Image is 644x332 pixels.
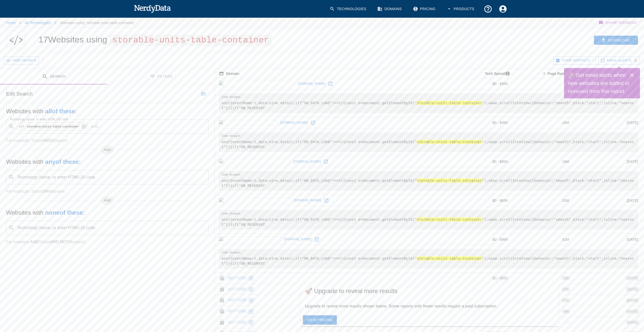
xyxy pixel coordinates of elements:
a: View Pricing [303,315,337,325]
h5: Websites with : [6,107,209,115]
b: OR [42,189,48,193]
p: Websites using "storable-units-table-container" [60,20,135,25]
td: [DATE] [573,156,642,167]
button: Support and Documentation [481,2,495,16]
td: [DATE] [573,117,642,128]
img: a-1ministorage.net icon [219,120,277,125]
button: Products [444,2,479,16]
a: Home [6,21,16,25]
h6: 🚀 Get email alerts when new websites are added or removed from this report. [568,71,630,95]
button: Share Feedback [598,18,638,28]
button: Filters [107,69,215,85]
td: 6M [512,78,573,90]
a: Pricing [410,2,440,16]
td: $0 - $65K [448,195,512,206]
p: Upgrade to reveal more results shown below. Some reports with fewer results require a paid subscr... [305,303,554,309]
td: $0 - $65K [448,156,512,167]
p: For example: Stripe Mixpanel [6,188,209,194]
span: Get email alerts with newly found website results. Click to enable. [607,58,631,63]
h5: Websites with : [6,158,209,166]
nav: breadcrumb [6,18,135,28]
p: and ... [89,123,103,129]
td: [DATE] [573,234,642,245]
b: all of these [45,108,75,115]
b: AND [30,240,39,244]
div: storable-units-table-container [17,122,88,130]
span: storable-units-table-container [110,35,272,46]
img: 1st-lehi-storage.com icon [219,237,281,242]
hl: storable-units-table-container [417,256,482,260]
b: AND [42,138,51,143]
span: AND [101,198,114,203]
img: atlasstoragecenters.com icon [219,198,290,203]
td: 19M [512,156,573,167]
td: $0 - $95K [448,117,512,128]
b: AND NOT [50,240,69,244]
button: Get email alerts with newly found website results. Click to enable. [598,57,640,64]
h1: 17 Websites using [38,35,272,44]
hl: storable-units-table-container [417,217,482,222]
pre: onst{eventName:t,data:n}=e.detail;if("ON_DATA_LOAD"!==t){const e=document.getElementById(" ");e&&... [219,94,638,113]
label: Technology Name, or enter HTML/JS code [10,117,68,121]
pre: onst{eventName:t,data:n}=e.detail;if("ON_DATA_LOAD"!==t){const e=document.getElementById(" ");e&&... [219,249,638,269]
span: Hide Code Snippets [562,58,590,63]
code: storable-units-table-container [26,124,80,129]
td: [DATE] [573,195,642,206]
td: $0 - $95K [448,234,512,245]
hl: storable-units-table-container [417,140,482,144]
a: Open 1st-lehi-storage.com in new window [313,236,321,243]
a: [DOMAIN_NAME] [292,158,322,166]
span: The estimated minimum and maximum annual tech spend each webpage has, based on the free, freemium... [478,71,512,77]
b: any of these [45,158,79,165]
button: Hide Search [4,57,39,64]
a: All Technologies [25,21,51,25]
iframe: Drift Widget Chat Controller [619,296,638,315]
span: The registered domain name (i.e. "nerdydata.com"). [219,71,239,77]
img: ashlandministorage.com icon [219,159,290,164]
p: For example: Stripe Mixpanel [6,239,209,245]
a: Domains [374,2,406,16]
h5: Websites with : [6,209,209,217]
button: Account Settings [495,2,510,16]
a: [DOMAIN_NAME] [279,119,309,127]
pre: onst{eventName:t,data:n}=e.detail;if("ON_DATA_LOAD"!==t){const e=document.getElementById(" ");e&&... [219,132,638,152]
a: Open aamericanselfstorage.com in new window [327,80,334,87]
td: $0 - $95K [448,78,512,90]
td: 15M [512,117,573,128]
a: Open atlasstoragecenters.com in new window [323,197,330,204]
pre: onst{eventName:t,data:n}=e.detail;if("ON_DATA_LOAD"!==t){const e=document.getElementById(" ");e&&... [219,210,638,230]
a: [DOMAIN_NAME] [297,80,327,88]
h6: Edit Search [6,90,33,98]
hl: storable-units-table-container [417,101,482,105]
button: Close [627,70,637,80]
img: aamericanselfstorage.com icon [219,81,295,86]
td: 20M [512,195,573,206]
pre: onst{eventName:t,data:n}=e.detail;if("ON_DATA_LOAD"!==t){const e=document.getElementById(" ");e&&... [219,171,638,191]
img: "storable-units-table-container" logo [8,30,24,50]
a: Technologies [327,2,370,16]
p: For example: Stripe Mixpanel [6,138,209,144]
hl: storable-units-table-container [417,179,482,183]
button: Download [594,36,638,45]
b: none of these [45,209,83,216]
span: AND [101,147,114,152]
td: 31M [512,234,573,245]
a: [DOMAIN_NAME] [293,196,323,204]
a: Open a-1ministorage.net in new window [309,119,317,126]
button: Hide Code Snippets [553,57,598,64]
span: 🚀 Upgrade to reveal more results [305,287,554,295]
a: [DOMAIN_NAME] [283,235,313,243]
a: Open ashlandministorage.com in new window [322,158,330,165]
span: A page popularity ranking based on a domain's backlinks. Smaller numbers signal more popular doma... [541,71,573,77]
img: NerdyData.com [134,4,171,14]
